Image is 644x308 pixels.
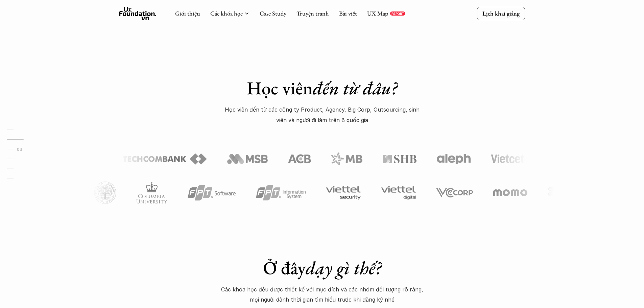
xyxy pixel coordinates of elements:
h1: Học viên [204,77,440,99]
a: Các khóa học [210,9,243,17]
a: Case Study [260,9,286,17]
a: Truyện tranh [296,9,329,17]
p: Học viên đến từ các công ty Product, Agency, Big Corp, Outsourcing, sinh viên và người đi làm trê... [221,104,424,125]
strong: 03 [17,147,22,151]
p: Lịch khai giảng [482,9,520,17]
a: UX Map [367,9,388,17]
em: đến từ đâu? [313,76,397,100]
a: Bài viết [339,9,357,17]
a: REPORT [390,11,405,16]
a: Lịch khai giảng [477,7,525,20]
p: Các khóa học đều được thiết kế với mục đích và các nhóm đối tượng rõ ràng, mọi người dành thời gi... [221,284,424,305]
a: 03 [7,145,39,153]
h1: Ở đây [204,257,440,279]
em: dạy gì thế? [306,256,381,280]
a: Giới thiệu [175,9,200,17]
p: REPORT [391,11,404,16]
